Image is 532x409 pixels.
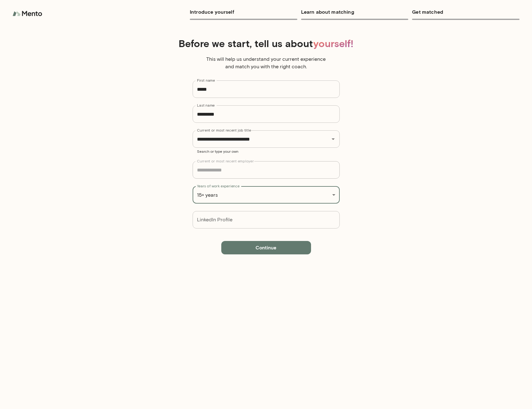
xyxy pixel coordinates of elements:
[197,149,335,154] p: Search or type your own
[193,186,340,204] div: 15+ years
[313,37,353,49] span: yourself!
[197,183,240,189] label: Years of work experience
[301,7,409,16] h6: Learn about matching
[197,128,251,133] label: Current or most recent job title
[32,37,501,49] h4: Before we start, tell us about
[197,78,215,83] label: First name
[204,55,328,70] p: This will help us understand your current experience and match you with the right coach.
[12,7,44,20] img: logo
[197,103,215,108] label: Last name
[329,135,338,143] button: Open
[221,241,311,254] button: Continue
[197,158,254,164] label: Current or most recent employer
[190,7,297,16] h6: Introduce yourself
[412,7,520,16] h6: Get matched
